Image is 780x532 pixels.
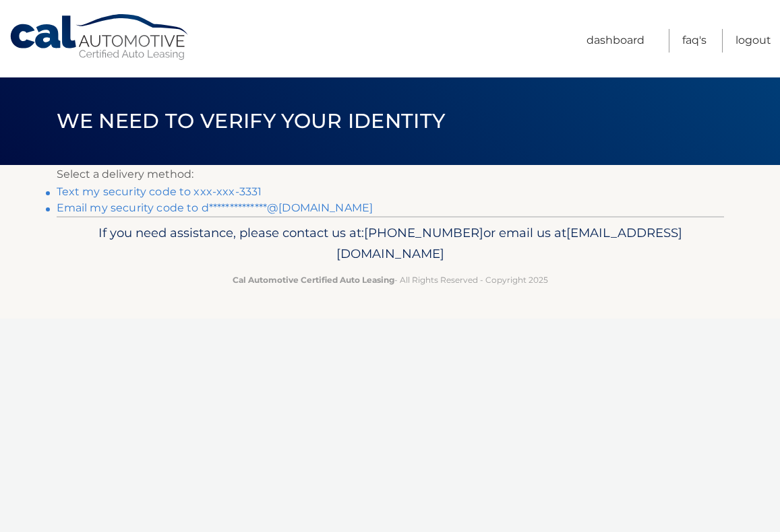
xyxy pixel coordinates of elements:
a: Cal Automotive [9,13,191,61]
a: Dashboard [587,29,644,53]
a: Text my security code to xxx-xxx-3331 [57,185,262,198]
p: - All Rights Reserved - Copyright 2025 [65,273,715,287]
p: Select a delivery method: [57,165,724,184]
a: FAQ's [682,29,707,53]
span: [PHONE_NUMBER] [364,225,483,240]
a: Logout [736,29,771,53]
span: We need to verify your identity [57,108,446,133]
strong: Cal Automotive Certified Auto Leasing [233,275,394,285]
p: If you need assistance, please contact us at: or email us at [65,222,715,265]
